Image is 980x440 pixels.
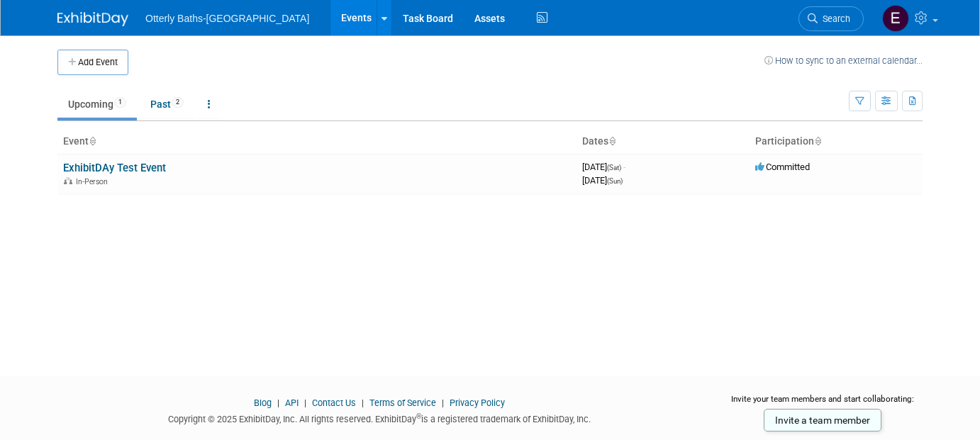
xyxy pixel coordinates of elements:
[358,397,367,408] span: |
[882,5,909,32] img: Ella Colborn
[608,135,616,147] a: Sort by Start Date
[607,177,623,185] span: (Sun)
[723,393,923,414] div: Invite your team members and start collaborating:
[57,91,137,118] a: Upcoming1
[755,162,810,172] span: Committed
[57,50,128,75] button: Add Event
[623,162,625,172] span: -
[114,97,126,108] span: 1
[312,397,356,408] a: Contact Us
[57,12,128,26] img: ExhibitDay
[89,135,96,147] a: Sort by Event Name
[63,162,166,174] a: ExhibitDAy Test Event
[172,97,184,108] span: 2
[582,162,625,172] span: [DATE]
[582,175,623,186] span: [DATE]
[577,130,750,154] th: Dates
[798,6,864,31] a: Search
[145,13,309,24] span: Otterly Baths-[GEOGRAPHIC_DATA]
[416,412,421,420] sup: ®
[57,130,577,154] th: Event
[140,91,194,118] a: Past2
[369,397,436,408] a: Terms of Service
[438,397,447,408] span: |
[57,410,701,426] div: Copyright © 2025 ExhibitDay, Inc. All rights reserved. ExhibitDay is a registered trademark of Ex...
[764,409,881,431] a: Invite a team member
[285,397,299,408] a: API
[274,397,283,408] span: |
[814,135,821,147] a: Sort by Participation Type
[764,55,923,66] a: How to sync to an external calendar...
[818,13,850,24] span: Search
[450,397,505,408] a: Privacy Policy
[254,397,272,408] a: Blog
[64,177,72,184] img: In-Person Event
[301,397,310,408] span: |
[607,164,621,171] span: (Sat)
[76,177,112,186] span: In-Person
[750,130,923,154] th: Participation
